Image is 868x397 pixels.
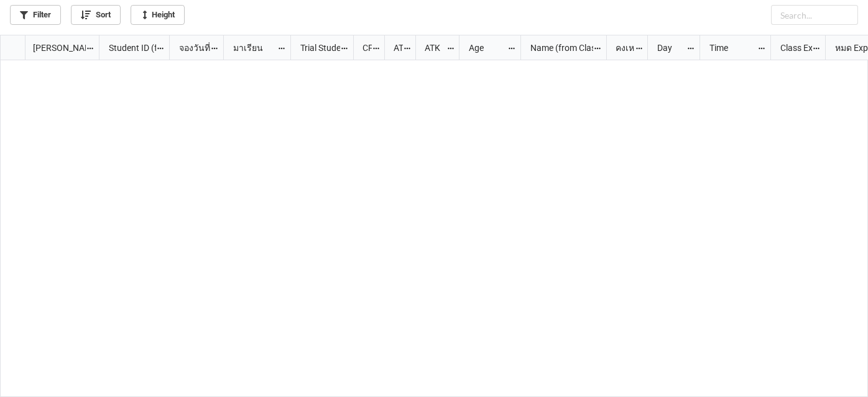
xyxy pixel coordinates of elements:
[386,41,404,55] div: ATT
[650,41,687,55] div: Day
[293,41,340,55] div: Trial Student
[608,41,634,55] div: คงเหลือ (from Nick Name)
[702,41,757,55] div: Time
[461,41,507,55] div: Age
[172,41,211,55] div: จองวันที่
[10,5,61,25] a: Filter
[355,41,372,55] div: CF
[523,41,593,55] div: Name (from Class)
[417,41,446,55] div: ATK
[771,5,858,25] input: Search...
[131,5,185,25] a: Height
[1,35,99,60] div: grid
[25,41,86,55] div: [PERSON_NAME] Name
[773,41,813,55] div: Class Expiration
[226,41,277,55] div: มาเรียน
[101,41,156,55] div: Student ID (from [PERSON_NAME] Name)
[71,5,121,25] a: Sort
